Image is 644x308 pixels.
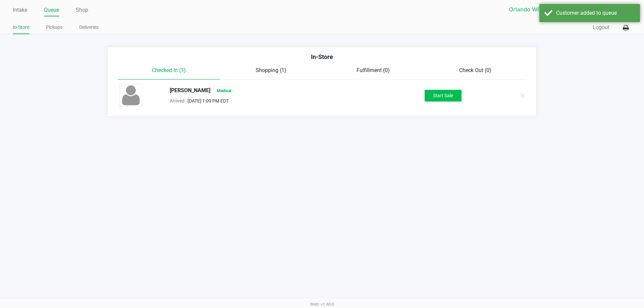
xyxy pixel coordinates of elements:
span: In-Store [311,53,333,60]
span: Web: v1.40.0 [310,302,334,307]
a: Pickups [46,23,62,32]
span: Shopping (1) [256,67,286,73]
span: Fulfillment (0) [357,67,390,73]
button: Start Sale [425,90,462,102]
button: Logout [593,23,609,32]
a: Queue [44,5,59,15]
div: Customer added to queue [556,9,635,17]
span: [DATE] 1:09 PM EDT [184,98,229,104]
span: Checked In (1) [152,67,186,73]
button: Select [579,4,588,16]
span: Orlando WC [509,6,575,14]
span: Medical [214,86,234,95]
span: Arrived [170,98,184,104]
a: In-Store [13,23,29,32]
a: Deliveries [79,23,99,32]
span: Check Out (0) [459,67,491,73]
a: Intake [13,5,27,15]
a: Shop [76,5,88,15]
